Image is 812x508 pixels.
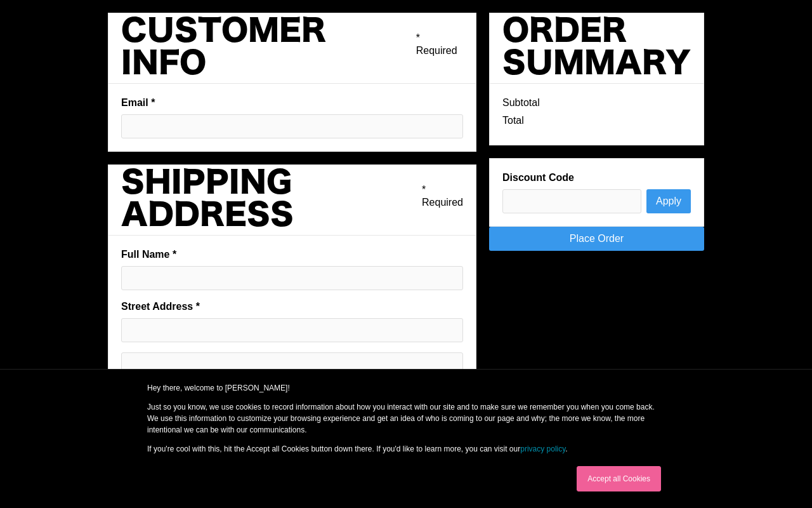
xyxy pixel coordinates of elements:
[147,443,665,455] p: If you're cool with this, hit the Accept all Cookies button down there. If you'd like to learn mo...
[121,168,422,232] h2: Shipping Address
[121,248,463,261] label: Full Name *
[646,189,691,213] button: Apply Discount
[121,16,416,81] h2: Customer Info
[502,16,691,81] h2: Order Summary
[121,97,463,109] label: Email *
[520,444,565,453] a: privacy policy
[147,401,665,436] p: Just so you know, we use cookies to record information about how you interact with our site and t...
[422,184,463,209] div: * Required
[147,382,665,394] p: Hey there, welcome to [PERSON_NAME]!
[577,466,661,491] a: Accept all Cookies
[502,171,691,184] label: Discount Code
[502,97,540,109] div: Subtotal
[502,114,524,127] div: Total
[121,300,463,313] label: Street Address *
[489,227,704,251] a: Place Order
[416,32,463,57] div: * Required
[121,352,463,377] input: Shipping address optional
